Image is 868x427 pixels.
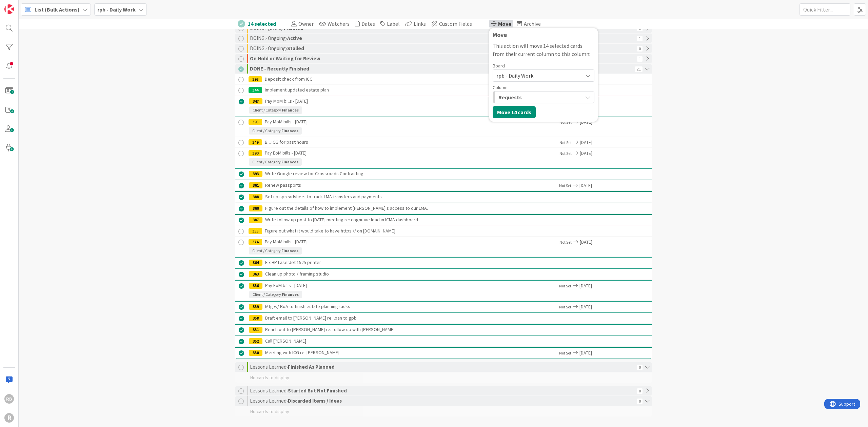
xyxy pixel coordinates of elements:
a: 395Pay MoM bills - [DATE]Not Set[DATE]Client / Category Finances [235,117,652,137]
div: Pay MoM bills - [DATE] [249,237,559,247]
a: 355Figure out what it would take to have https:// on [DOMAIN_NAME] [235,226,652,236]
a: 361Renew passportsNot Set[DATE] [235,180,652,190]
a: 398Deposit check from ICG [235,74,652,84]
a: 390Pay EoM bills - [DATE]Not Set[DATE]Client / Category Finances [235,148,652,168]
div: 390 [249,150,262,156]
div: DOING › Ongoing › [250,34,635,43]
span: [DATE] [580,150,592,157]
a: 359Mtg w/ BoA to finish estate planning tasksNot Set[DATE] [235,302,652,312]
span: Owner [298,20,314,27]
span: Not Set [559,183,571,188]
div: 358 [249,315,262,321]
span: Label [387,20,400,27]
span: 21 [635,66,643,72]
span: Not Set [559,304,571,309]
div: Call [PERSON_NAME] [249,336,592,346]
span: Watchers [328,20,350,27]
div: 364 [249,260,262,266]
span: 0 [637,388,643,394]
span: Not Set [559,283,571,288]
span: Archive [524,20,541,27]
input: Quick Filter... [800,3,850,16]
div: Move [493,32,594,38]
span: Not Set [559,240,572,245]
b: Started But Not Finished [288,387,347,394]
a: 360Figure out the details of how to implement [PERSON_NAME]'s access to our LMA. [235,203,652,213]
b: Finances [282,107,299,113]
a: 393Write Google review for Crossroads Contracting [235,169,652,179]
b: On Hold or Waiting for Review [250,55,320,62]
span: [DATE] [580,239,592,246]
a: 363Clean up photo / framing studio [235,269,652,279]
div: No cards to display [235,406,652,416]
a: 364Fix HP LaserJet 1525 printer [235,258,652,268]
span: Requests [498,93,522,102]
span: Dates [361,20,375,27]
span: Board [493,63,505,68]
div: Pay EoM bills - [DATE] [249,148,559,158]
span: Links [414,20,426,27]
div: 388 [249,194,262,200]
div: Set up spreadsheet to track LMA transfers and payments [249,192,592,202]
div: 355 [249,228,262,234]
div: Client / Category [249,247,302,255]
span: 0 [637,46,643,52]
span: [DATE] [580,119,592,126]
span: [DATE] [579,282,592,289]
span: Not Set [559,151,572,156]
span: rpb - Daily Work [496,72,533,79]
div: 352 [249,338,262,344]
span: Custom Fields [439,20,472,27]
div: 356 [249,283,262,289]
div: 349 [249,139,262,145]
div: 393 [249,171,262,177]
a: 352Call [PERSON_NAME] [235,336,652,346]
div: Write Google review for Crossroads Contracting [249,169,592,179]
div: R [4,413,14,423]
span: 1 [637,56,643,62]
div: RB [4,394,14,404]
div: 351 [249,327,262,333]
span: 1 [637,36,643,41]
div: Draft email to [PERSON_NAME] re: loan to gpb [249,313,592,323]
span: 0 [637,399,643,404]
div: Client / Category [249,158,302,166]
a: 344Implement updated estate plan [235,85,652,95]
button: Requests [493,91,594,103]
b: Finished As Planned [288,364,335,370]
div: DOING › Ongoing › [250,44,635,53]
b: Finances [282,292,299,297]
span: 0 [637,365,643,370]
span: Not Set [559,140,572,145]
b: Finances [281,248,298,253]
div: 387 [249,217,262,223]
span: [DATE] [579,182,592,189]
img: Visit kanbanzone.com [4,4,14,14]
span: [DATE] [579,303,592,310]
div: Meeting with ICG re: [PERSON_NAME] [249,348,559,358]
a: 350Meeting with ICG re: [PERSON_NAME]Not Set[DATE] [235,348,652,358]
p: This action will move 14 selected cards from their current column to this column: [493,42,594,58]
div: Pay MoM bills - [DATE] [249,117,559,127]
a: 358Draft email to [PERSON_NAME] re: loan to gpb [235,313,652,323]
b: rpb - Daily Work [97,6,136,13]
a: 374Pay MoM bills - [DATE]Not Set[DATE]Client / Category Finances [235,237,652,257]
div: Pay EoM bills - [DATE] [249,281,559,291]
div: 359 [249,304,262,310]
div: Lessons Learned › [250,386,635,395]
div: 361 [249,182,262,188]
button: Move 14 cards [493,106,536,118]
div: 360 [249,205,262,211]
div: Renew passports [249,180,559,190]
div: No cards to display [235,372,652,383]
div: 14 selected [248,19,276,29]
span: Support [14,1,31,9]
a: 388Set up spreadsheet to track LMA transfers and payments [235,192,652,202]
b: Stalled [287,45,304,52]
span: [DATE] [579,349,592,357]
div: Lessons Learned › [250,362,635,372]
div: Client / Category [249,106,302,114]
b: DONE - Recently Finished [250,65,309,72]
div: Fix HP LaserJet 1525 printer [249,258,592,268]
div: Deposit check from ICG [249,74,592,84]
